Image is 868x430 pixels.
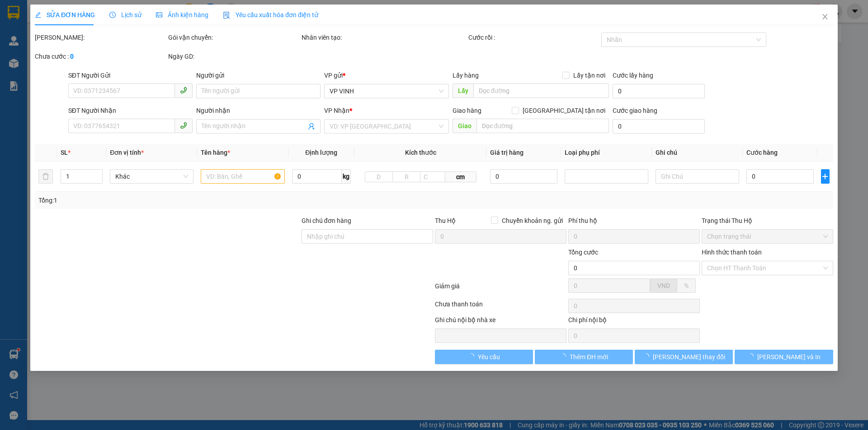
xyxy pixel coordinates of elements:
span: edit [35,12,41,18]
div: Ngày GD: [168,51,300,61]
span: [PERSON_NAME] thay đổi [653,352,725,362]
span: [GEOGRAPHIC_DATA] tận nơi [519,106,609,116]
span: kg [342,169,351,184]
span: Kích thước [405,149,436,156]
button: Thêm ĐH mới [535,350,633,364]
span: Lịch sử [109,11,142,18]
span: Thu Hộ [435,217,456,224]
span: loading [747,353,757,360]
span: plus [821,173,829,180]
div: [PERSON_NAME]: [35,32,166,42]
span: SỬA ĐƠN HÀNG [35,11,95,18]
th: Ghi chú [652,144,743,162]
input: Ghi chú đơn hàng [302,229,433,244]
div: Cước rồi : [468,32,600,42]
span: SL [61,149,68,156]
div: SĐT Người Gửi [68,70,193,80]
label: Ghi chú đơn hàng [302,217,351,224]
button: [PERSON_NAME] thay đổi [635,350,733,364]
span: Yêu cầu [478,352,500,362]
label: Hình thức thanh toán [702,249,762,256]
span: cm [445,171,476,182]
div: Phí thu hộ [568,216,700,229]
span: loading [643,353,653,360]
input: Dọc đường [476,119,609,133]
input: D [365,171,393,182]
span: Yêu cầu xuất hóa đơn điện tử [223,11,318,18]
input: Cước lấy hàng [613,84,705,98]
span: Giao hàng [453,107,481,114]
span: Giao [453,119,476,133]
div: VP gửi [325,70,449,80]
span: Định lượng [305,149,337,156]
label: Cước lấy hàng [613,72,653,79]
span: picture [156,12,162,18]
span: VP VINH [330,84,443,98]
span: Chuyển khoản ng. gửi [498,216,566,226]
button: Close [812,5,838,30]
span: Giá trị hàng [491,149,524,156]
span: phone [180,87,187,94]
div: Nhân viên tạo: [302,32,467,42]
span: Tổng cước [568,249,598,256]
span: Chọn trạng thái [707,230,828,243]
button: [PERSON_NAME] và In [735,350,833,364]
span: clock-circle [109,12,116,18]
div: Chưa thanh toán [434,299,567,315]
div: SĐT Người Nhận [68,106,193,116]
label: Cước giao hàng [613,107,657,114]
span: VND [657,282,670,289]
span: Đơn vị tính [110,149,144,156]
span: % [684,282,689,289]
span: Lấy tận nơi [570,70,609,80]
span: close [821,13,829,20]
input: VD: Bàn, Ghế [201,169,285,184]
div: Tổng: 1 [38,195,335,205]
button: delete [38,169,53,184]
div: Người gửi [196,70,321,80]
input: Dọc đường [473,83,609,98]
span: loading [560,353,570,360]
span: user-add [308,123,316,130]
span: Ảnh kiện hàng [156,11,208,18]
div: Chưa cước : [35,51,166,61]
span: phone [180,122,187,129]
span: Khác [116,170,189,183]
div: Người nhận [196,106,321,116]
input: Ghi Chú [656,169,739,184]
div: Gói vận chuyển: [168,32,300,42]
input: C [420,171,445,182]
span: Thêm ĐH mới [570,352,608,362]
span: Lấy [453,83,473,98]
input: R [392,171,420,182]
span: Lấy hàng [453,72,479,79]
span: [PERSON_NAME] và In [757,352,821,362]
span: loading [468,353,478,360]
div: Chi phí nội bộ [568,315,700,328]
button: plus [821,169,830,184]
b: 0 [70,53,74,60]
div: Giảm giá [434,281,567,297]
span: Tên hàng [201,149,231,156]
img: icon [223,12,230,19]
div: Ghi chú nội bộ nhà xe [435,315,566,328]
div: Trạng thái Thu Hộ [702,216,833,226]
span: Cước hàng [747,149,778,156]
span: VP Nhận [325,107,350,114]
input: Cước giao hàng [613,119,705,134]
th: Loại phụ phí [561,144,652,162]
button: Yêu cầu [435,350,533,364]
